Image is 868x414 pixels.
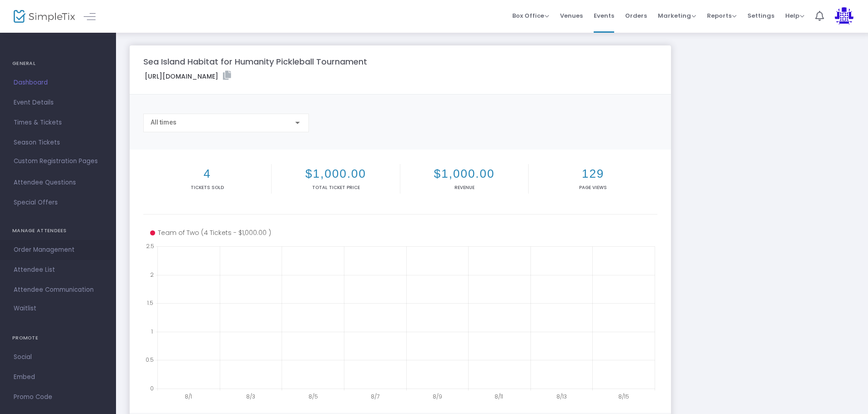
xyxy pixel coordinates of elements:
m-panel-title: Sea Island Habitat for Humanity Pickleball Tournament [143,55,367,68]
span: Help [785,11,804,20]
text: 0 [150,384,154,392]
span: Social [14,351,102,363]
text: 8/15 [618,393,629,400]
span: Venues [560,4,583,27]
span: Marketing [658,11,696,20]
text: 8/11 [495,393,503,400]
span: Promo Code [14,391,102,403]
span: Events [594,4,614,27]
text: 2 [150,270,154,278]
span: Settings [747,4,774,27]
span: Attendee List [14,264,102,276]
h2: $1,000.00 [402,167,526,181]
h4: PROMOTE [12,329,104,347]
span: Season Tickets [14,137,102,149]
span: Special Offers [14,197,102,209]
p: Tickets sold [145,184,269,191]
text: 8/3 [246,393,255,400]
text: 2.5 [146,242,154,250]
p: Page Views [530,184,655,191]
label: [URL][DOMAIN_NAME] [145,71,231,81]
span: Orders [625,4,647,27]
text: 1.5 [147,299,153,307]
text: 8/5 [308,393,318,400]
span: Times & Tickets [14,117,102,129]
span: All times [151,119,177,126]
span: Reports [707,11,737,20]
span: Order Management [14,244,102,256]
span: Box Office [512,11,549,20]
text: 8/1 [185,393,192,400]
p: Total Ticket Price [273,184,398,191]
span: Custom Registration Pages [14,157,98,166]
h2: $1,000.00 [273,167,398,181]
h2: 4 [145,167,269,181]
span: Attendee Questions [14,177,102,189]
span: Event Details [14,97,102,109]
text: 8/13 [556,393,567,400]
span: Embed [14,371,102,383]
p: Revenue [402,184,526,191]
text: 1 [151,327,153,335]
text: 8/7 [371,393,379,400]
h2: 129 [530,167,655,181]
span: Attendee Communication [14,284,102,296]
text: 8/9 [433,393,442,400]
span: Waitlist [14,304,36,313]
h4: MANAGE ATTENDEES [12,222,104,240]
span: Dashboard [14,77,102,89]
text: 0.5 [146,356,154,364]
h4: GENERAL [12,55,104,73]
